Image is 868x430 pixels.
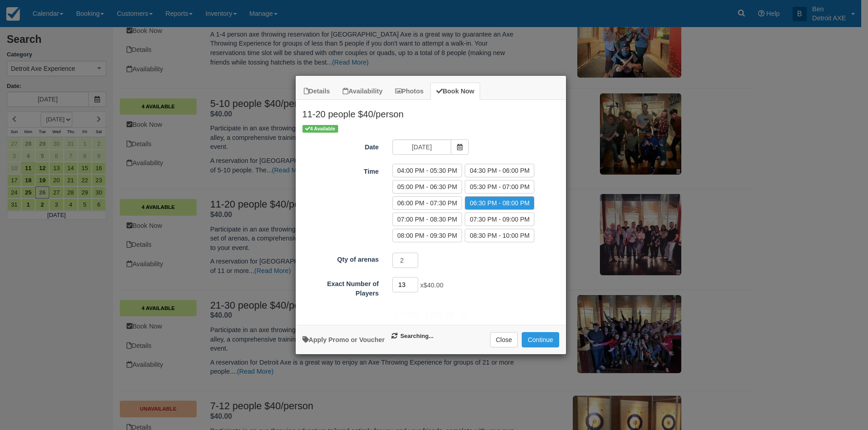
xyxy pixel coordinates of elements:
[298,83,336,100] a: Details
[465,164,534,177] label: 04:30 PM - 06:00 PM
[392,229,462,242] label: 08:00 PM - 09:30 PM
[465,213,534,226] label: 07:30 PM - 09:00 PM
[392,164,462,177] label: 04:00 PM - 05:30 PM
[392,332,434,341] span: Searching...
[296,310,566,321] div: [DATE]:
[420,282,443,289] span: x
[392,277,419,292] input: Exact Number of Players
[392,213,462,226] label: 07:00 PM - 08:30 PM
[296,252,386,264] label: Qty of arenas
[392,180,462,194] label: 05:00 PM - 06:30 PM
[424,282,443,289] span: $40.00
[302,125,338,133] span: 4 Available
[296,164,386,176] label: Time
[296,276,386,298] label: Exact Number of Players
[302,336,385,343] a: Apply Voucher
[392,253,419,268] input: Qty of arenas
[430,83,480,100] a: Book Now
[465,180,534,194] label: 05:30 PM - 07:00 PM
[296,100,566,123] h2: 11-20 people $40/person
[296,100,566,320] div: Item Modal
[337,83,388,100] a: Availability
[522,332,559,347] button: Add to Booking
[465,229,534,242] label: 08:30 PM - 10:00 PM
[425,310,453,319] span: $480.00
[490,332,518,347] button: Close
[296,139,386,152] label: Date
[465,196,534,210] label: 06:30 PM - 08:00 PM
[392,196,462,210] label: 06:00 PM - 07:30 PM
[389,83,429,100] a: Photos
